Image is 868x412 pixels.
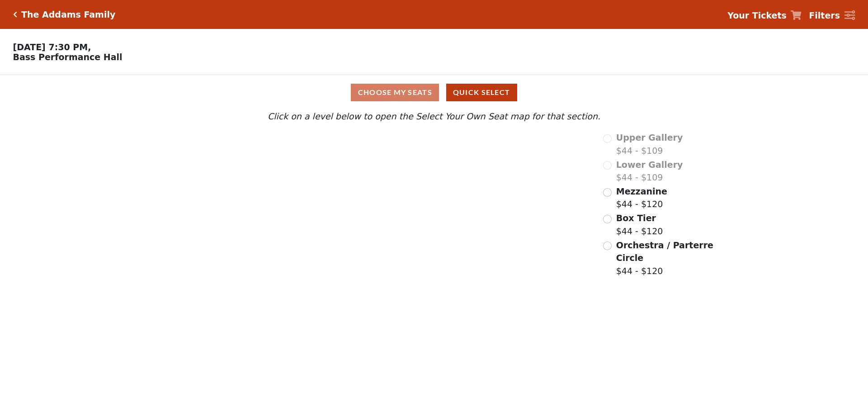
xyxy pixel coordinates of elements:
[616,160,683,170] span: Lower Gallery
[727,9,802,22] a: Your Tickets
[809,9,855,22] a: Filters
[616,185,667,211] label: $44 - $120
[616,213,656,223] span: Box Tier
[616,239,715,278] label: $44 - $120
[809,10,840,20] strong: Filters
[616,186,667,196] span: Mezzanine
[616,240,713,263] span: Orchestra / Parterre Circle
[616,133,683,142] span: Upper Gallery
[230,173,415,232] path: Lower Gallery - Seats Available: 0
[13,11,17,18] a: Click here to go back to filters
[21,9,115,20] h5: The Addams Family
[312,284,490,391] path: Orchestra / Parterre Circle - Seats Available: 99
[446,84,517,101] button: Quick Select
[616,212,663,237] label: $44 - $120
[216,139,391,181] path: Upper Gallery - Seats Available: 0
[616,131,683,157] label: $44 - $109
[727,10,787,20] strong: Your Tickets
[616,158,683,184] label: $44 - $109
[115,110,753,123] p: Click on a level below to open the Select Your Own Seat map for that section.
